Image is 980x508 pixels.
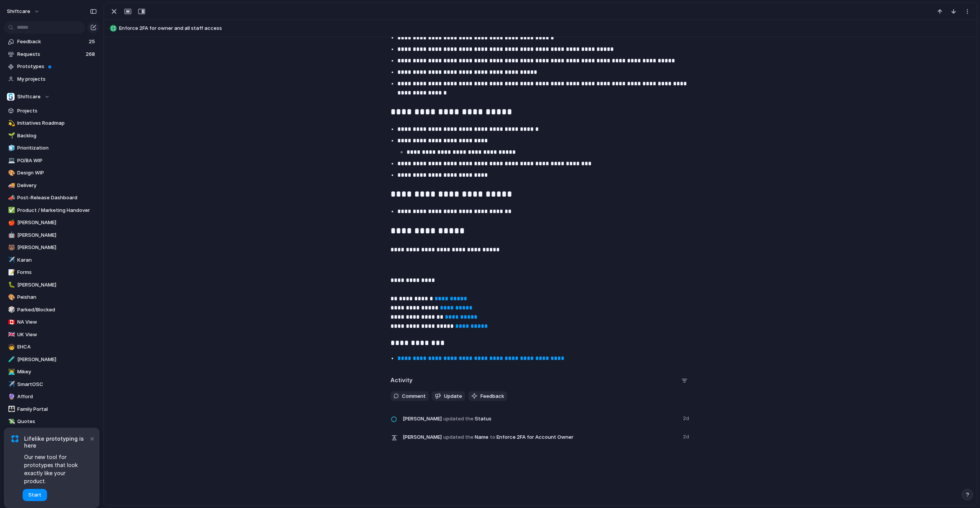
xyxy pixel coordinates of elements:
div: 💫 [8,119,13,128]
span: [PERSON_NAME] [17,356,97,363]
div: 📣Post-Release Dashboard [4,192,100,204]
button: 💻 [7,157,15,164]
span: Our new tool for prototypes that look exactly like your product. [24,453,88,485]
span: Shiftcare [17,93,41,101]
a: Feedback25 [4,36,100,47]
span: Start [28,491,41,499]
span: Prototypes [17,63,97,70]
a: My projects [4,73,100,85]
span: [PERSON_NAME] [17,231,97,239]
a: Requests268 [4,49,100,60]
div: 🧪 [8,355,13,364]
a: 🎲Parked/Blocked [4,304,100,316]
a: ✅Product / Marketing Handover [4,205,100,216]
button: Update [432,391,465,401]
div: ✈️ [8,380,13,389]
button: 🧊 [7,144,15,152]
a: 💫Initiatives Roadmap [4,117,100,129]
span: Status [403,413,678,424]
a: 🇬🇧UK View [4,329,100,340]
button: 🧒 [7,343,15,351]
span: [PERSON_NAME] [17,244,97,251]
span: Requests [17,50,83,58]
span: 25 [89,38,96,46]
span: Quotes [17,418,97,425]
div: 🔮 [8,392,13,401]
div: 🍎 [8,218,13,227]
span: Product / Marketing Handover [17,207,97,214]
div: 🎨 [8,293,13,302]
button: Feedback [468,391,507,401]
button: 🔮 [7,393,15,401]
span: Family Portal [17,405,97,413]
a: 🌱Backlog [4,130,100,142]
span: Comment [402,392,426,400]
a: 🚚Delivery [4,180,100,191]
span: [PERSON_NAME] [17,281,97,289]
span: Projects [17,107,97,115]
span: My projects [17,75,97,83]
button: 🎨 [7,169,15,177]
span: Forms [17,269,97,276]
span: Mikey [17,368,97,376]
a: 🧒EHCA [4,341,100,353]
div: 📣 [8,194,13,202]
span: Design WIP [17,169,97,177]
a: ✈️SmartOSC [4,379,100,390]
div: 🤖[PERSON_NAME] [4,230,100,241]
span: Lifelike prototyping is here [24,435,88,449]
a: 💸Quotes [4,416,100,427]
div: ✈️ [8,256,13,264]
a: Prototypes [4,61,100,72]
div: 🤖 [8,231,13,239]
span: Feedback [480,392,504,400]
button: ✈️ [7,381,15,388]
a: 👨‍💻Mikey [4,366,100,378]
span: Feedback [17,38,87,46]
button: ✈️ [7,256,15,264]
button: shiftcare [3,5,44,18]
div: 👪 [8,405,13,414]
a: 🧊Prioritization [4,142,100,154]
a: Projects [4,105,100,117]
span: Enforce 2FA for owner and all staff access [119,24,973,32]
button: Enforce 2FA for owner and all staff access [108,22,973,34]
span: UK View [17,331,97,339]
a: ✈️Karan [4,254,100,266]
span: PO/BA WIP [17,157,97,164]
span: Delivery [17,182,97,189]
span: [PERSON_NAME] [403,415,442,423]
span: shiftcare [7,8,30,15]
span: Peishan [17,293,97,301]
span: updated the [443,433,474,441]
button: 🎨 [7,293,15,301]
div: 🎨Design WIP [4,167,100,179]
div: 🐻[PERSON_NAME] [4,242,100,253]
div: 🐻 [8,243,13,252]
div: 🚑Incident Tickets [4,428,100,440]
a: 🐛[PERSON_NAME] [4,279,100,291]
div: 🧪[PERSON_NAME] [4,354,100,365]
div: 🚚 [8,181,13,190]
button: 🎲 [7,306,15,314]
button: 🇬🇧 [7,331,15,339]
button: 📣 [7,194,15,202]
a: 📝Forms [4,267,100,278]
a: 🇨🇦NA View [4,316,100,328]
span: Parked/Blocked [17,306,97,314]
div: 🇬🇧 [8,330,13,339]
div: 💻PO/BA WIP [4,155,100,166]
a: 👪Family Portal [4,404,100,415]
button: Dismiss [87,434,96,443]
